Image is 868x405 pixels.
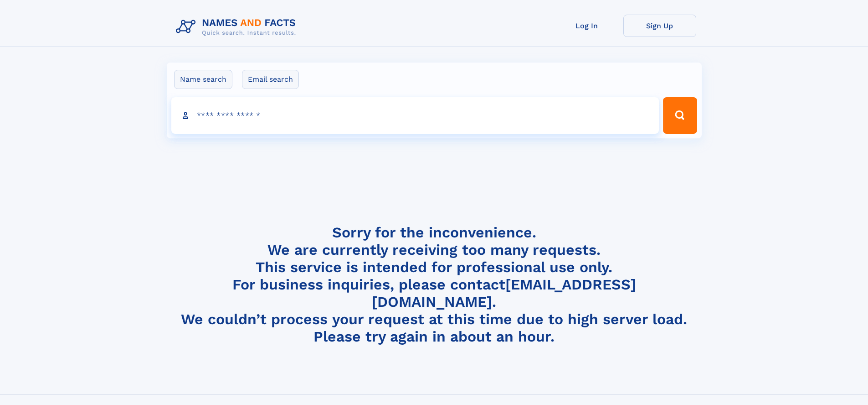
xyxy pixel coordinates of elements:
[242,70,299,89] label: Email search
[372,276,636,310] a: [EMAIL_ADDRESS][DOMAIN_NAME]
[172,15,303,39] img: Logo Names and Facts
[174,70,232,89] label: Name search
[550,15,623,37] a: Log In
[623,15,696,37] a: Sign Up
[172,224,696,346] h4: Sorry for the inconvenience. We are currently receiving too many requests. This service is intend...
[171,97,659,134] input: search input
[663,97,697,134] button: Search Button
